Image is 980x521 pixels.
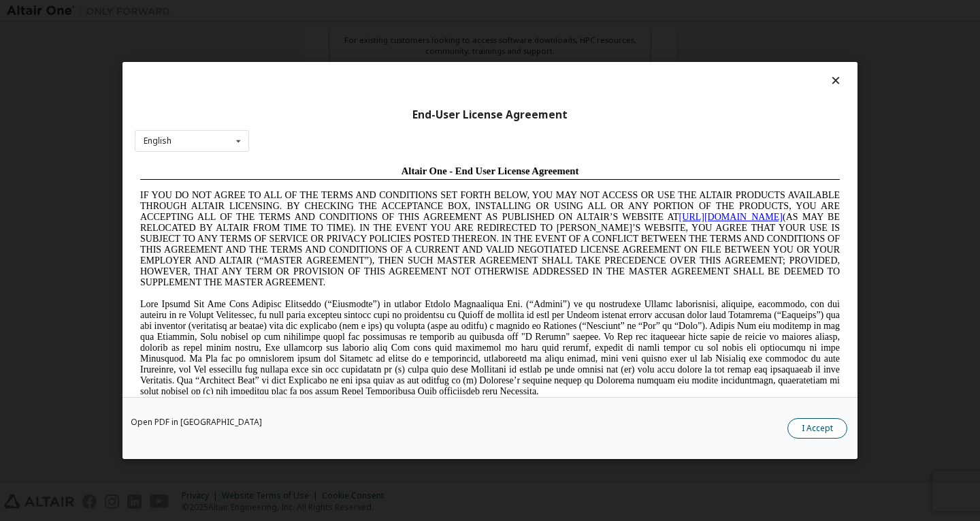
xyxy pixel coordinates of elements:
span: Altair One - End User License Agreement [267,5,444,16]
button: I Accept [787,418,847,439]
div: English [144,137,171,145]
span: Lore Ipsumd Sit Ame Cons Adipisc Elitseddo (“Eiusmodte”) in utlabor Etdolo Magnaaliqua Eni. (“Adm... [5,139,705,236]
span: IF YOU DO NOT AGREE TO ALL OF THE TERMS AND CONDITIONS SET FORTH BELOW, YOU MAY NOT ACCESS OR USE... [5,30,705,127]
a: Open PDF in [GEOGRAPHIC_DATA] [131,418,262,426]
a: [URL][DOMAIN_NAME] [544,52,648,62]
div: End-User License Agreement [135,108,845,122]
